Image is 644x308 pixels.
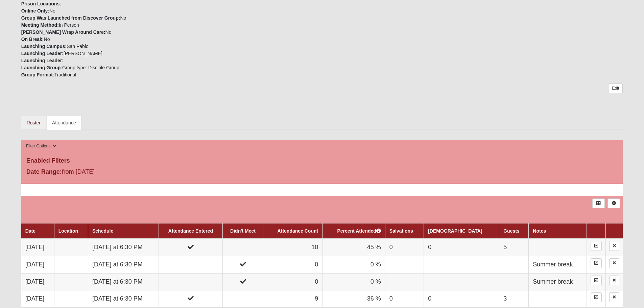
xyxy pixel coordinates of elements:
a: Attendance Count [278,228,318,234]
strong: Meeting Method: [21,22,59,28]
a: Date [25,228,35,234]
td: [DATE] [21,256,54,273]
td: [DATE] [21,273,54,290]
th: Guests [499,223,529,239]
strong: On Break: [21,37,44,42]
td: 0 % [323,256,385,273]
a: Didn't Meet [230,228,256,234]
strong: Group Was Launched from Discover Group: [21,15,120,21]
a: Enter Attendance [591,276,602,285]
a: Export to Excel [592,198,605,208]
a: Alt+N [607,198,620,208]
td: Summer break [529,256,587,273]
td: [DATE] [21,290,54,308]
a: Delete [609,276,619,285]
td: 0 [263,256,323,273]
a: Enter Attendance [591,292,602,302]
strong: [PERSON_NAME] Wrap Around Care: [21,29,105,35]
td: [DATE] at 6:30 PM [88,256,159,273]
h4: Enabled Filters [26,157,618,165]
strong: Group Format: [21,72,54,77]
td: 45 % [323,239,385,256]
td: 5 [499,239,529,256]
a: Enter Attendance [591,258,602,268]
td: Summer break [529,273,587,290]
a: Delete [609,258,619,268]
a: Enter Attendance [591,241,602,251]
label: Date Range: [26,167,62,176]
td: 0 % [323,273,385,290]
strong: Launching Group: [21,65,62,70]
td: 3 [499,290,529,308]
td: 0 [385,239,424,256]
a: Delete [609,292,619,302]
a: Roster [21,116,46,130]
td: [DATE] [21,239,54,256]
td: 10 [263,239,323,256]
a: Delete [609,241,619,251]
a: Attendance Entered [168,228,213,234]
strong: Launching Leader: [21,51,64,56]
td: 0 [424,239,499,256]
a: Attendance [47,116,81,130]
div: from [DATE] [21,167,222,178]
th: [DEMOGRAPHIC_DATA] [424,223,499,239]
button: Filter Options [24,143,59,150]
strong: Launching Leader: [21,58,64,63]
a: Percent Attended [337,228,381,234]
a: Edit [608,84,623,93]
a: Notes [533,228,546,234]
td: 0 [263,273,323,290]
a: Schedule [92,228,113,234]
td: 36 % [323,290,385,308]
a: Location [58,228,78,234]
td: 9 [263,290,323,308]
td: 0 [385,290,424,308]
td: [DATE] at 6:30 PM [88,273,159,290]
strong: Prison Locations: [21,1,61,6]
td: [DATE] at 6:30 PM [88,239,159,256]
strong: Online Only: [21,8,49,14]
strong: Launching Campus: [21,44,67,49]
td: [DATE] at 6:30 PM [88,290,159,308]
td: 0 [424,290,499,308]
th: Salvations [385,223,424,239]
